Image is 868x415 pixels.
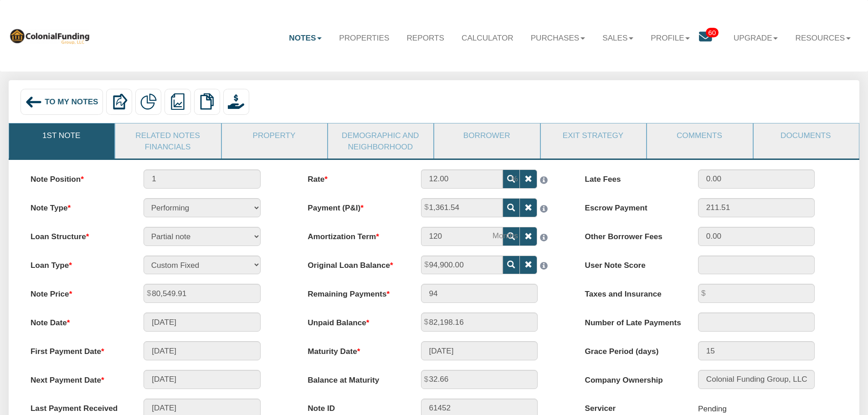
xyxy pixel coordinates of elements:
[706,28,719,37] span: 60
[298,341,411,357] label: Maturity Date
[298,169,411,185] label: Rate
[298,399,411,414] label: Note ID
[140,93,157,110] img: partial.png
[522,25,594,51] a: Purchases
[115,123,220,159] a: Related Notes Financials
[298,284,411,299] label: Remaining Payments
[421,341,538,360] input: MM/DD/YYYY
[298,198,411,214] label: Payment (P&I)
[21,256,134,271] label: Loan Type
[21,284,134,299] label: Note Price
[9,123,113,147] a: 1st Note
[725,25,787,51] a: Upgrade
[45,97,98,106] span: To My Notes
[421,169,503,189] input: This field can contain only numeric characters
[575,313,689,328] label: Number of Late Payments
[575,284,689,299] label: Taxes and Insurance
[21,313,134,328] label: Note Date
[144,341,260,360] input: MM/DD/YYYY
[199,93,215,110] img: copy.png
[21,399,134,414] label: Last Payment Received
[453,25,522,51] a: Calculator
[298,370,411,385] label: Balance at Maturity
[280,25,330,51] a: Notes
[594,25,642,51] a: Sales
[21,169,134,185] label: Note Position
[398,25,453,51] a: Reports
[647,123,751,147] a: Comments
[9,27,90,44] img: 569736
[575,227,689,242] label: Other Borrower Fees
[642,25,699,51] a: Profile
[787,25,859,51] a: Resources
[222,123,326,147] a: Property
[21,370,134,385] label: Next Payment Date
[21,227,134,242] label: Loan Structure
[169,93,186,110] img: reports.png
[298,227,411,242] label: Amortization Term
[298,313,411,328] label: Unpaid Balance
[328,123,432,159] a: Demographic and Neighborhood
[21,341,134,357] label: First Payment Date
[111,93,128,110] img: export.svg
[575,198,689,214] label: Escrow Payment
[754,123,858,147] a: Documents
[575,341,689,357] label: Grace Period (days)
[21,198,134,214] label: Note Type
[25,93,42,111] img: back_arrow_left_icon.svg
[575,399,689,414] label: Servicer
[330,25,398,51] a: Properties
[144,370,260,389] input: MM/DD/YYYY
[575,256,689,271] label: User Note Score
[575,370,689,385] label: Company Ownership
[144,313,260,332] input: MM/DD/YYYY
[298,256,411,271] label: Original Loan Balance
[699,25,725,52] a: 60
[575,169,689,185] label: Late Fees
[541,123,645,147] a: Exit Strategy
[228,93,244,110] img: purchase_offer.png
[434,123,539,147] a: Borrower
